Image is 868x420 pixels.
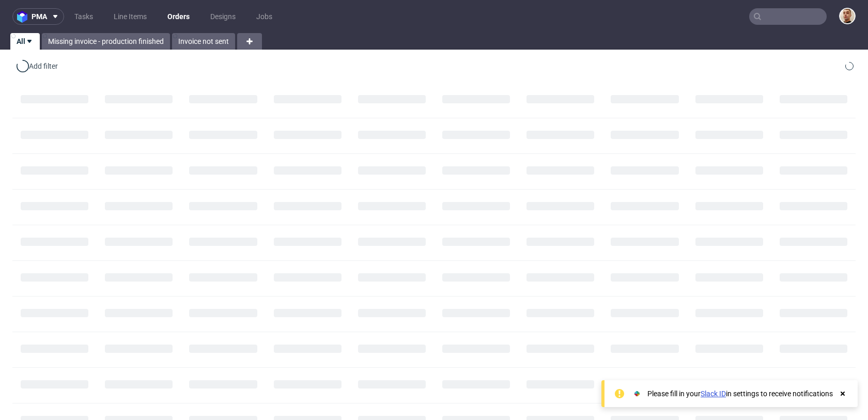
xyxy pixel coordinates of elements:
[647,388,833,399] div: Please fill in your in settings to receive notifications
[161,8,196,25] a: Orders
[17,11,32,23] img: logo
[12,8,64,25] button: pma
[32,13,47,20] span: pma
[68,8,99,25] a: Tasks
[107,8,153,25] a: Line Items
[840,9,855,23] img: Bartłomiej Leśniczuk
[42,33,170,50] a: Missing invoice - production finished
[632,388,642,399] img: Slack
[10,33,40,50] a: All
[250,8,278,25] a: Jobs
[701,390,726,398] a: Slack ID
[204,8,242,25] a: Designs
[14,58,60,74] div: Add filter
[172,33,235,50] a: Invoice not sent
